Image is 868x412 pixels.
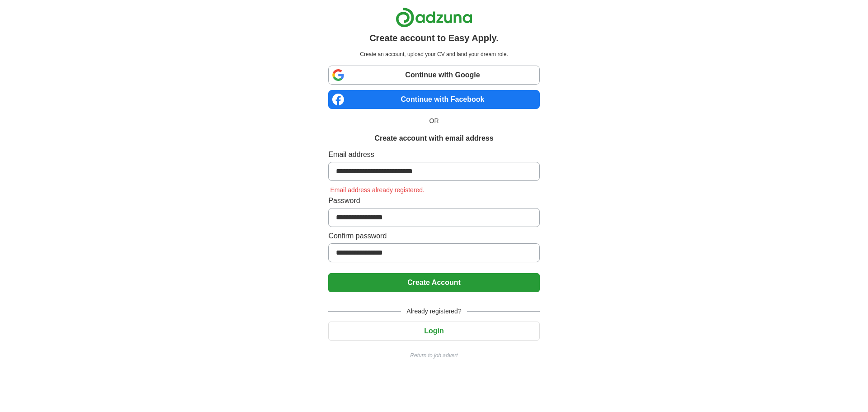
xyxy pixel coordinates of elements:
h1: Create account to Easy Apply. [369,31,499,45]
p: Create an account, upload your CV and land your dream role. [330,50,538,58]
h1: Create account with email address [374,133,493,144]
span: Already registered? [401,307,467,316]
label: Email address [328,149,539,160]
a: Login [328,327,539,335]
a: Continue with Facebook [328,90,539,109]
span: Email address already registered. [328,186,426,194]
span: OR [424,116,444,126]
label: Password [328,195,539,206]
button: Create Account [328,273,539,292]
a: Continue with Google [328,66,539,85]
a: Return to job advert [328,351,539,360]
button: Login [328,322,539,341]
img: Adzuna logo [396,7,472,28]
label: Confirm password [328,231,539,242]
